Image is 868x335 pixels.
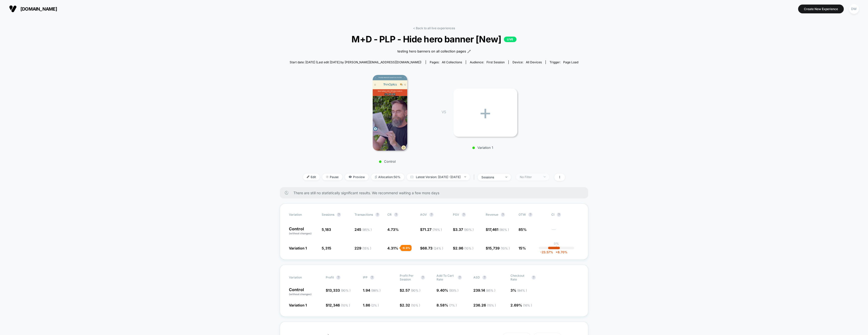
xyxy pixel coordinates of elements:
span: 4.73 % [387,227,399,232]
p: Control [289,227,317,235]
span: -23.57 % [540,250,553,254]
img: edit [307,176,309,178]
p: Control [343,159,431,163]
div: Trigger: [550,60,578,64]
button: ? [557,213,561,217]
button: ? [336,275,340,280]
button: DW [848,4,860,14]
span: ( 90 % ) [464,228,474,232]
span: Preview [345,174,369,180]
span: 68.73 [422,246,443,250]
span: 12,346 [328,303,350,307]
span: 229 [355,246,371,250]
span: $ [326,288,350,292]
div: - 8.9 % [400,245,412,251]
span: First Session [486,60,505,64]
span: VS [442,110,446,114]
div: Audience: [470,60,505,64]
button: ? [482,275,486,280]
span: ( 10 % ) [464,246,473,250]
div: + [453,89,517,137]
span: ( 85 % ) [362,228,372,232]
span: 17,461 [488,227,509,232]
span: Variation 1 [289,303,307,307]
span: ( 93 % ) [449,289,458,292]
p: 0% [554,242,559,245]
p: Control [289,288,321,296]
span: 8.70 % [553,250,567,254]
span: ( 76 % ) [432,228,442,232]
span: 15% [519,246,526,250]
span: 1.86 [363,303,379,307]
span: 8.58 % [437,303,457,307]
p: LIVE [504,37,517,42]
span: $ [486,246,510,250]
span: ASD [473,275,480,279]
span: PSV [453,213,459,216]
span: 15,739 [488,246,510,250]
span: $ [453,227,474,232]
span: 85% [519,227,527,232]
span: Variation [289,274,317,281]
button: ? [421,275,425,280]
span: There are still no statistically significant results. We recommend waiting a few more days [293,191,578,195]
span: ( 7 % ) [449,303,457,307]
span: 3.37 [455,227,474,232]
span: --- [551,228,579,235]
span: Variation [289,213,317,217]
button: ? [462,213,466,217]
span: Revenue [486,213,498,216]
span: 2.69 % [510,303,532,307]
span: (without changes) [289,293,312,296]
img: calendar [411,176,413,178]
img: end [326,176,329,178]
span: Latest Version: [DATE] - [DATE] [407,174,470,180]
span: ( 90 % ) [499,228,509,232]
span: testing hero banners on all collection pages [397,49,466,54]
span: all collections [442,60,462,64]
span: 2.57 [402,288,420,292]
span: | [472,174,478,181]
span: Checkout Rate [510,274,529,281]
span: 2.32 [402,303,420,307]
span: + [556,250,558,254]
span: ( 10 % ) [341,303,350,307]
span: Allocation: 50% [371,174,404,180]
a: < Back to all live experiences [413,26,455,30]
span: $ [453,246,473,250]
button: [DOMAIN_NAME] [8,5,59,13]
img: Control main [373,75,407,151]
span: Pause [322,174,342,180]
span: ( 90 % ) [341,289,350,292]
span: ( 24 % ) [433,246,443,250]
span: ( 84 % ) [517,289,527,292]
span: $ [400,288,420,292]
button: ? [532,275,536,280]
span: CR [387,213,392,216]
button: ? [458,275,462,280]
span: ( 16 % ) [523,303,532,307]
img: end [505,177,507,178]
span: 13,333 [328,288,350,292]
span: 2.96 [455,246,473,250]
button: ? [375,213,379,217]
span: 236.26 [473,303,496,307]
span: 245 [355,227,372,232]
span: ( 85 % ) [486,289,495,292]
div: Pages: [430,60,462,64]
span: 71.27 [422,227,442,232]
span: M+D - PLP - Hide hero banner [New] [304,34,564,44]
button: ? [370,275,374,280]
span: 5,315 [322,246,331,250]
span: ( 15 % ) [487,303,496,307]
button: ? [528,213,532,217]
p: | [556,245,557,249]
span: ( 98 % ) [371,289,381,292]
button: ? [337,213,341,217]
span: $ [486,227,509,232]
span: ( 90 % ) [411,289,420,292]
span: ( 15 % ) [362,246,371,250]
span: 239.14 [473,288,495,292]
span: Transactions [355,213,373,216]
span: ( 2 % ) [371,303,379,307]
